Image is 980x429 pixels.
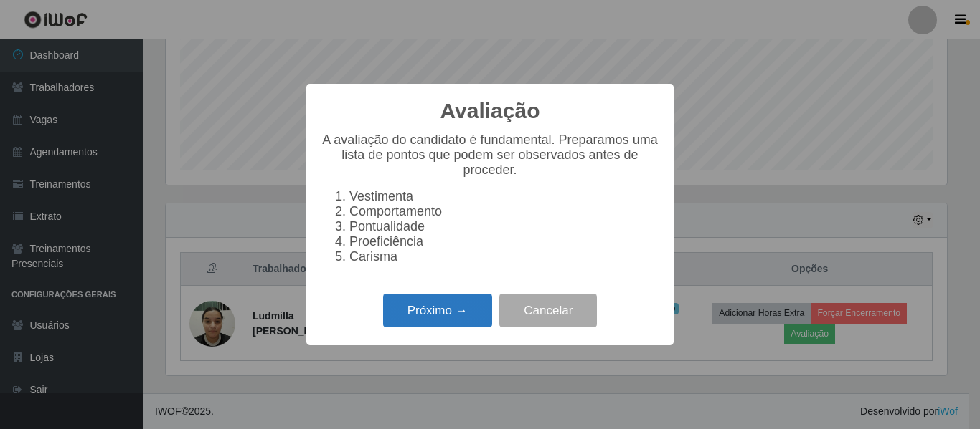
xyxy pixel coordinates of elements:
li: Vestimenta [349,189,659,204]
p: A avaliação do candidato é fundamental. Preparamos uma lista de pontos que podem ser observados a... [321,132,659,178]
button: Próximo → [383,294,492,327]
li: Pontualidade [349,219,659,234]
li: Proeficiência [349,234,659,249]
li: Carisma [349,249,659,264]
button: Cancelar [499,294,597,327]
li: Comportamento [349,204,659,219]
h2: Avaliação [440,98,540,124]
